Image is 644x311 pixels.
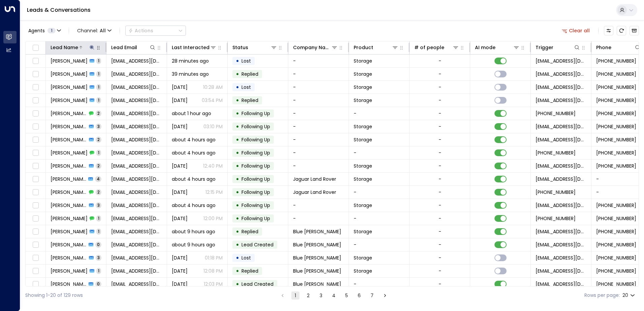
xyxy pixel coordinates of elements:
[596,71,636,77] span: +4412158742650
[96,255,101,261] span: 3
[241,163,270,169] span: Following Up
[96,137,101,142] span: 2
[596,228,636,235] span: +441252876258
[95,242,101,247] span: 0
[172,71,209,77] span: 39 minutes ago
[31,254,40,262] span: Toggle select row
[232,43,248,51] div: Status
[241,110,270,117] span: Following Up
[596,97,636,104] span: +4412158742650
[96,58,101,64] span: 1
[241,202,270,209] span: Following Up
[172,84,188,91] span: Jul 17, 2025
[288,199,349,212] td: -
[236,147,239,159] div: •
[51,202,87,209] span: Jane Smith
[475,43,495,51] div: AI mode
[172,202,216,209] span: about 4 hours ago
[111,254,162,261] span: paulw@bluewilson.co.uk
[475,43,520,51] div: AI mode
[74,26,114,35] span: Channel:
[236,200,239,211] div: •
[31,149,40,157] span: Toggle select row
[439,97,441,104] div: -
[304,291,312,300] button: Go to page 2
[31,83,40,92] span: Toggle select row
[349,238,410,251] td: -
[111,123,162,130] span: charsmith040@gmai.com
[125,26,186,36] button: Actions
[111,176,162,182] span: mfarndon@jaguarlandrover.com
[293,43,331,51] div: Company Name
[31,214,40,223] span: Toggle select row
[96,150,101,155] span: 1
[172,254,188,261] span: Aug 02, 2025
[100,28,106,33] span: All
[596,202,636,209] span: +447896541236
[241,215,270,222] span: Following Up
[604,26,613,35] button: Customize
[414,43,444,51] div: # of people
[381,291,389,300] button: Go to next page
[25,292,83,299] div: Showing 1-20 of 129 rows
[536,268,586,274] span: leads@space-station.co.uk
[172,43,217,51] div: Last Interacted
[596,149,636,156] span: +447400796498
[111,58,162,64] span: chelsmi12@hotmail.com
[288,146,349,159] td: -
[293,254,341,261] span: Blue Wilson
[51,189,87,196] span: ant smith
[559,26,593,35] button: Clear all
[596,215,636,222] span: +447896541236
[278,291,389,300] nav: pagination navigation
[241,254,251,261] span: Lost
[51,163,87,169] span: Romilly Smith
[536,84,586,91] span: leads@space-station.co.uk
[439,254,441,261] div: -
[111,43,156,51] div: Lead Email
[111,215,162,222] span: janesmith65@gmail.com
[293,241,341,248] span: Blue Wilson
[31,70,40,78] span: Toggle select row
[96,268,101,274] span: 1
[236,213,239,224] div: •
[172,176,216,182] span: about 4 hours ago
[111,268,162,274] span: paulw@bluewilson.co.uk
[241,241,273,248] span: Lead Created
[288,94,349,107] td: -
[536,136,586,143] span: leads@space-station.co.uk
[536,43,553,51] div: Trigger
[95,281,101,287] span: 0
[293,268,341,274] span: Blue Wilson
[111,149,162,156] span: romillysmith18@gmail.com
[31,96,40,105] span: Toggle select row
[354,58,372,64] span: Storage
[203,163,223,169] p: 12:40 PM
[439,176,441,182] div: -
[172,281,188,287] span: Jul 31, 2025
[172,163,188,169] span: Yesterday
[96,84,101,90] span: 1
[205,254,223,261] p: 01:18 PM
[536,202,586,209] span: leads@space-station.co.uk
[31,241,40,249] span: Toggle select row
[596,254,636,261] span: +441252876258
[236,278,239,290] div: •
[232,43,277,51] div: Status
[96,124,101,129] span: 3
[596,241,636,248] span: +441252876258
[205,189,223,196] p: 12:15 PM
[536,215,576,222] span: +447896541236
[355,291,363,300] button: Go to page 6
[630,26,639,35] button: Archived Leads
[293,43,338,51] div: Company Name
[293,176,336,182] span: Jaguar Land Rover
[596,58,636,64] span: +447794075771
[51,110,87,117] span: Charlie Smith
[354,136,372,143] span: Storage
[51,228,88,235] span: Paula Smith
[111,136,162,143] span: fatales06_globes@icloud.com
[111,189,162,196] span: mfarndon@jaguarlandrover.com
[288,68,349,80] td: -
[439,268,441,274] div: -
